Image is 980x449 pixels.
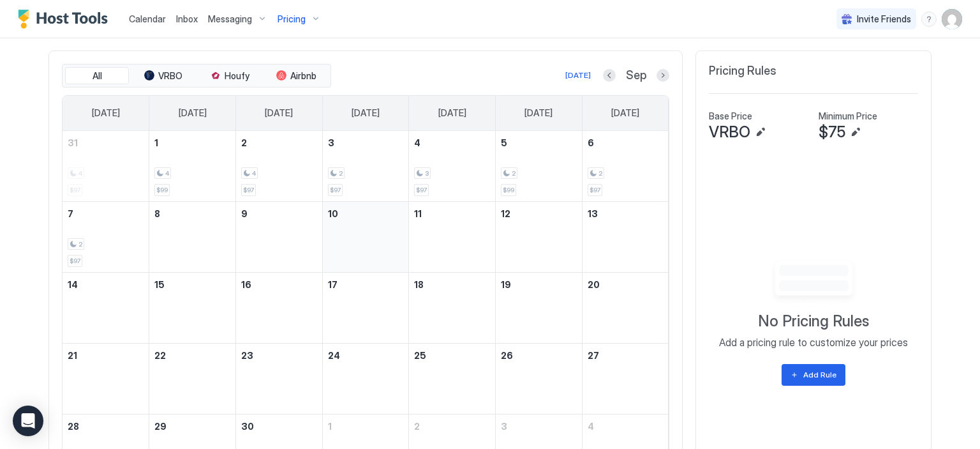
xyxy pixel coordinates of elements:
td: September 3, 2025 [322,131,409,202]
span: 2 [512,169,516,178]
a: September 2, 2025 [236,131,322,155]
a: September 1, 2025 [149,131,235,155]
span: VRBO [709,123,750,142]
a: September 29, 2025 [149,415,235,438]
a: September 10, 2025 [323,202,409,225]
td: September 11, 2025 [409,201,496,272]
td: September 4, 2025 [409,131,496,202]
a: Monday [166,96,219,130]
span: 7 [68,208,73,219]
td: September 12, 2025 [496,201,583,272]
a: September 23, 2025 [236,344,322,367]
td: September 21, 2025 [63,343,149,414]
a: October 2, 2025 [409,415,495,438]
span: 25 [414,350,426,361]
span: 24 [328,350,340,361]
span: $97 [70,257,80,265]
a: Tuesday [252,96,306,130]
button: All [65,67,129,85]
span: Pricing [278,13,306,25]
span: 28 [68,421,79,432]
div: Host Tools Logo [18,10,114,29]
td: September 25, 2025 [409,343,496,414]
span: 2 [241,137,247,148]
span: 2 [339,169,343,178]
span: $99 [156,186,168,194]
span: 21 [68,350,77,361]
a: September 7, 2025 [63,202,149,225]
td: September 10, 2025 [322,201,409,272]
span: $97 [416,186,427,194]
a: Saturday [598,96,652,130]
span: 1 [328,421,332,432]
span: No Pricing Rules [758,312,869,331]
div: Add Rule [803,369,836,381]
span: 4 [252,169,256,178]
div: Open Intercom Messenger [13,406,43,436]
td: September 27, 2025 [582,343,669,414]
span: Pricing Rules [709,64,776,79]
a: September 19, 2025 [496,273,582,296]
td: September 24, 2025 [322,343,409,414]
span: 20 [588,279,600,290]
a: Sunday [79,96,133,130]
td: September 7, 2025 [63,201,149,272]
button: Edit [848,125,863,140]
a: Inbox [176,12,198,26]
div: menu [921,11,937,27]
span: [DATE] [438,107,466,119]
div: Empty image [759,257,869,307]
a: September 5, 2025 [496,131,582,155]
a: Calendar [129,12,166,26]
td: September 13, 2025 [582,201,669,272]
a: September 25, 2025 [409,344,495,367]
button: Next month [657,69,669,82]
span: 2 [78,240,82,248]
td: September 19, 2025 [496,272,583,343]
a: September 21, 2025 [63,344,149,367]
td: September 18, 2025 [409,272,496,343]
a: September 12, 2025 [496,202,582,225]
span: 31 [68,137,78,148]
a: September 24, 2025 [323,344,409,367]
span: 27 [588,350,599,361]
span: [DATE] [611,107,639,119]
span: 4 [165,169,169,178]
span: [DATE] [92,107,120,119]
a: Wednesday [339,96,392,130]
button: Houfy [198,67,262,85]
span: 30 [241,421,254,432]
span: 13 [588,208,598,219]
a: September 3, 2025 [323,131,409,155]
span: 2 [414,421,420,432]
button: Edit [753,125,768,140]
a: September 4, 2025 [409,131,495,155]
span: 29 [154,421,167,432]
span: Houfy [225,70,249,82]
a: September 26, 2025 [496,344,582,367]
span: 1 [154,137,158,148]
button: VRBO [131,67,195,85]
span: All [93,70,102,82]
a: September 13, 2025 [583,202,669,225]
span: $97 [243,186,254,194]
span: VRBO [158,70,182,82]
div: tab-group [62,64,331,88]
a: September 17, 2025 [323,273,409,296]
a: Friday [512,96,565,130]
span: 3 [501,421,507,432]
a: October 4, 2025 [583,415,669,438]
span: 11 [414,208,422,219]
a: September 20, 2025 [583,273,669,296]
a: Thursday [426,96,479,130]
a: September 11, 2025 [409,202,495,225]
td: September 2, 2025 [235,131,322,202]
a: September 22, 2025 [149,344,235,367]
span: 3 [328,137,334,148]
span: Calendar [129,13,166,24]
button: Previous month [603,69,616,82]
span: $75 [819,123,845,142]
div: [DATE] [565,70,591,81]
span: 10 [328,208,338,219]
td: September 26, 2025 [496,343,583,414]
